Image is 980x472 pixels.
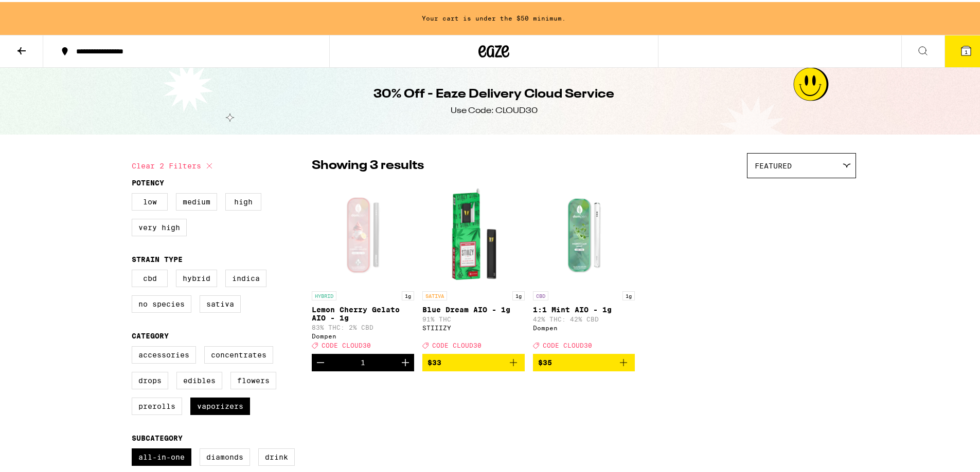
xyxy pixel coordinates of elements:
[422,181,525,284] img: STIIIZY - Blue Dream AIO - 1g
[312,352,329,369] button: Decrement
[397,352,414,369] button: Increment
[312,289,336,298] p: HYBRID
[312,155,424,173] p: Showing 3 results
[225,268,266,285] label: Indica
[622,289,635,298] p: 1g
[543,340,592,347] span: CODE CLOUD30
[533,181,635,284] img: Dompen - 1:1 Mint AIO - 1g
[132,395,182,413] label: Prerolls
[176,191,217,209] label: Medium
[132,253,183,261] legend: Strain Type
[176,370,222,387] label: Edibles
[200,446,250,464] label: Diamonds
[422,352,525,369] button: Add to bag
[533,314,635,320] p: 42% THC: 42% CBD
[373,84,614,101] h1: 30% Off - Eaze Delivery Cloud Service
[533,323,635,329] div: Dompen
[132,330,169,338] legend: Category
[451,103,538,115] div: Use Code: CLOUD30
[312,322,414,329] p: 83% THC: 2% CBD
[312,304,414,320] p: Lemon Cherry Gelato AIO - 1g
[204,344,273,362] label: Concentrates
[312,331,414,337] div: Dompen
[132,268,168,285] label: CBD
[422,314,525,320] p: 91% THC
[422,323,525,329] div: STIIIZY
[402,289,414,298] p: 1g
[132,432,183,440] legend: Subcategory
[533,181,635,352] a: Open page for 1:1 Mint AIO - 1g from Dompen
[132,151,216,177] button: Clear 2 filters
[6,7,74,15] span: Hi. Need any help?
[132,446,191,464] label: All-In-One
[533,352,635,369] button: Add to bag
[361,356,365,365] div: 1
[132,177,164,185] legend: Potency
[132,344,196,362] label: Accessories
[427,356,441,365] span: $33
[965,47,968,53] span: 1
[432,340,482,347] span: CODE CLOUD30
[132,293,191,311] label: No Species
[422,181,525,352] a: Open page for Blue Dream AIO - 1g from STIIIZY
[533,289,548,298] p: CBD
[230,370,276,387] label: Flowers
[755,160,792,168] span: Featured
[132,191,168,209] label: Low
[422,304,525,312] p: Blue Dream AIO - 1g
[322,340,371,347] span: CODE CLOUD30
[422,289,447,298] p: SATIVA
[132,217,187,234] label: Very High
[132,370,168,387] label: Drops
[512,289,525,298] p: 1g
[200,293,241,311] label: Sativa
[312,181,414,352] a: Open page for Lemon Cherry Gelato AIO - 1g from Dompen
[190,395,250,413] label: Vaporizers
[176,268,217,285] label: Hybrid
[258,446,295,464] label: Drink
[225,191,261,209] label: High
[538,356,552,365] span: $35
[533,304,635,312] p: 1:1 Mint AIO - 1g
